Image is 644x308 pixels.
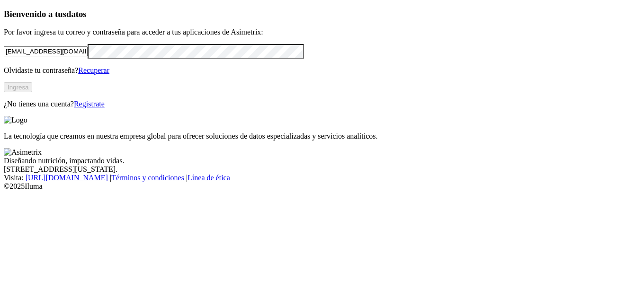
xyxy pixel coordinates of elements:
div: © 2025 Iluma [4,182,640,191]
span: datos [66,9,87,19]
div: Visita : | | [4,174,640,182]
a: Línea de ética [188,174,230,182]
a: [URL][DOMAIN_NAME] [26,174,108,182]
a: Regístrate [74,100,105,108]
img: Asimetrix [4,148,42,157]
a: Recuperar [78,66,109,74]
p: Por favor ingresa tu correo y contraseña para acceder a tus aplicaciones de Asimetrix: [4,28,640,36]
div: [STREET_ADDRESS][US_STATE]. [4,165,640,174]
button: Ingresa [4,82,32,92]
p: La tecnología que creamos en nuestra empresa global para ofrecer soluciones de datos especializad... [4,132,640,141]
input: Tu correo [4,46,88,56]
div: Diseñando nutrición, impactando vidas. [4,157,640,165]
p: ¿No tienes una cuenta? [4,100,640,108]
p: Olvidaste tu contraseña? [4,66,640,75]
img: Logo [4,116,27,124]
a: Términos y condiciones [111,174,184,182]
h3: Bienvenido a tus [4,9,640,19]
